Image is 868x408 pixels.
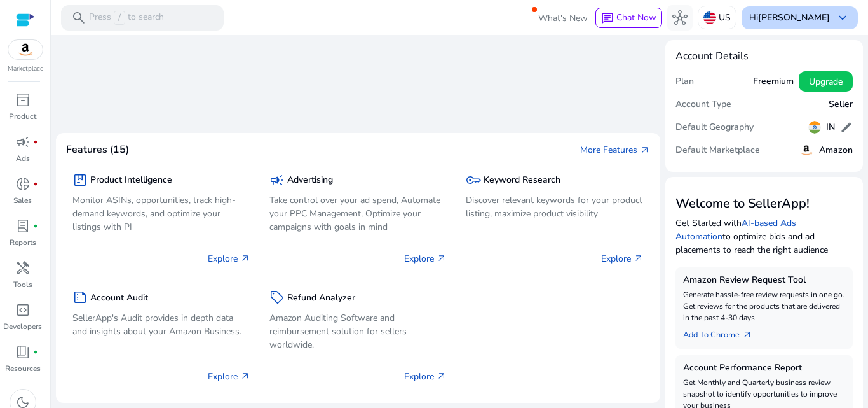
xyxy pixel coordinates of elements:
[466,193,644,220] p: Discover relevant keywords for your product listing, maximize product visibility
[15,92,31,108] span: inventory_2
[33,223,38,229] span: fiber_manual_record
[3,321,42,332] p: Developers
[538,7,588,29] span: What's New
[72,193,250,234] p: Monitor ASINs, opportunities, track high-demand keywords, and optimize your listings with PI
[601,12,614,25] span: chat
[71,10,86,25] span: search
[287,293,355,304] h5: Refund Analyzer
[15,260,31,276] span: handyman
[675,76,694,87] h5: Plan
[208,252,250,265] p: Explore
[15,302,31,318] span: code_blocks
[287,175,333,186] h5: Advertising
[667,5,693,31] button: hub
[404,252,447,265] p: Explore
[33,181,38,186] span: fiber_manual_record
[269,193,447,234] p: Take control over your ad spend, Automate your PPC Management, Optimize your campaigns with goals...
[595,8,662,28] button: chatChat Now
[799,143,814,158] img: amazon.svg
[742,330,752,340] span: arrow_outward
[840,121,853,134] span: edit
[15,218,31,234] span: lab_profile
[240,253,250,264] span: arrow_outward
[758,11,830,24] b: [PERSON_NAME]
[8,64,43,74] p: Marketplace
[5,363,41,374] p: Resources
[683,275,846,286] h5: Amazon Review Request Tool
[437,253,447,264] span: arrow_outward
[33,349,38,355] span: fiber_manual_record
[16,153,30,164] p: Ads
[72,311,250,338] p: SellerApp's Audit provides in depth data and insights about your Amazon Business.
[240,371,250,381] span: arrow_outward
[13,279,32,290] p: Tools
[675,216,853,257] p: Get Started with to optimize bids and ad placements to reach the right audience
[72,172,88,188] span: package
[601,252,644,265] p: Explore
[829,99,853,110] h5: Seller
[683,323,763,341] a: Add To Chrome
[90,293,148,304] h5: Account Audit
[580,143,650,157] a: More Featuresarrow_outward
[808,121,821,134] img: in.svg
[809,75,843,88] span: Upgrade
[749,13,830,22] p: Hi
[835,10,850,25] span: keyboard_arrow_down
[484,175,560,186] h5: Keyword Research
[826,122,835,133] h5: IN
[683,363,846,374] h5: Account Performance Report
[15,134,31,150] span: campaign
[208,370,250,383] p: Explore
[672,10,688,25] span: hub
[114,11,125,25] span: /
[10,237,36,248] p: Reports
[269,290,285,305] span: sell
[799,71,853,92] button: Upgrade
[466,172,481,188] span: key
[634,253,644,264] span: arrow_outward
[437,371,447,381] span: arrow_outward
[269,172,285,188] span: campaign
[269,311,447,351] p: Amazon Auditing Software and reimbursement solution for sellers worldwide.
[675,99,731,110] h5: Account Type
[675,50,853,62] h4: Account Details
[404,370,447,383] p: Explore
[703,11,716,24] img: us.svg
[675,122,754,133] h5: Default Geography
[819,145,853,156] h5: Amazon
[90,175,172,186] h5: Product Intelligence
[72,290,88,305] span: summarize
[753,76,794,87] h5: Freemium
[8,40,43,59] img: amazon.svg
[13,195,32,206] p: Sales
[33,139,38,144] span: fiber_manual_record
[675,217,796,243] a: AI-based Ads Automation
[9,111,36,122] p: Product
[675,196,853,211] h3: Welcome to SellerApp!
[683,289,846,323] p: Generate hassle-free review requests in one go. Get reviews for the products that are delivered i...
[89,11,164,25] p: Press to search
[616,11,656,24] span: Chat Now
[675,145,760,156] h5: Default Marketplace
[15,344,31,360] span: book_4
[66,144,129,156] h4: Features (15)
[15,176,31,192] span: donut_small
[719,6,731,29] p: US
[640,145,650,155] span: arrow_outward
